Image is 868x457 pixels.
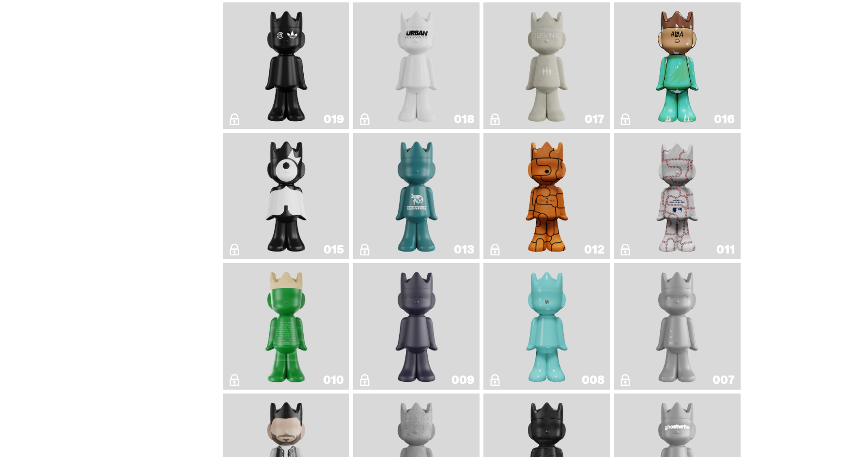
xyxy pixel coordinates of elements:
[652,137,702,255] img: Baseball
[651,6,703,125] img: ALBA
[714,113,734,125] div: 016
[651,267,703,386] img: ghost repose
[261,137,312,255] img: Quest
[324,244,343,255] div: 015
[323,374,343,386] div: 010
[359,267,474,386] a: Zero Bond
[521,6,573,125] img: Terminal 27
[391,267,442,386] img: Zero Bond
[713,374,734,386] div: 007
[359,137,474,255] a: Trash
[261,267,312,386] img: JFG
[584,244,604,255] div: 012
[521,137,573,255] img: Basketball
[521,267,573,386] img: Robin
[324,113,343,125] div: 019
[582,374,604,386] div: 008
[489,6,604,125] a: Terminal 27
[391,137,442,255] img: Trash
[229,137,343,255] a: Quest
[489,267,604,386] a: Robin
[620,267,734,386] a: ghost repose
[229,267,343,386] a: JFG
[620,6,734,125] a: ALBA
[391,6,442,125] img: U.N. (Black & White)
[489,137,604,255] a: Basketball
[359,6,474,125] a: U.N. (Black & White)
[454,113,474,125] div: 018
[451,374,474,386] div: 009
[585,113,604,125] div: 017
[620,137,734,255] a: Baseball
[716,244,734,255] div: 011
[261,6,312,125] img: Year of the Dragon
[229,6,343,125] a: Year of the Dragon
[454,244,474,255] div: 013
